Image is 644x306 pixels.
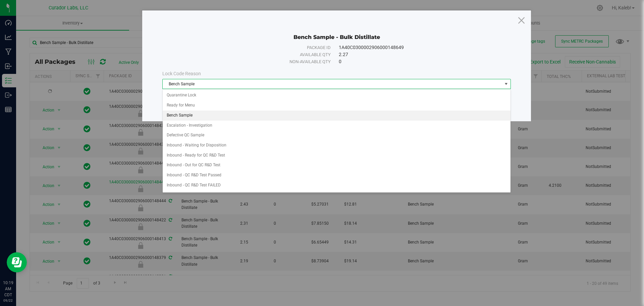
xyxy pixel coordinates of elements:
li: Ready for Menu [163,100,511,111]
div: 0 [339,58,496,65]
li: Inbound - Waiting for Disposition [163,140,511,150]
span: select [502,79,511,89]
span: Lock Code Reason [162,71,201,76]
li: Defective QC Sample [163,130,511,140]
li: Inbound - Ready for QC R&D Test [163,150,511,161]
iframe: Resource center [7,252,27,272]
div: Package ID [177,44,331,51]
span: Bench Sample [163,79,502,89]
div: 2.27 [339,51,496,58]
div: Bench Sample - Bulk Distillate [162,24,511,41]
li: Escalation - Investigation [163,121,511,131]
li: Inbound - QC R&D Test Passed [163,170,511,180]
div: 1A40C0300002906000148649 [339,44,496,51]
div: Non-available qty [177,58,331,65]
li: Inbound - Out for QC R&D Test [163,160,511,170]
li: Inbound - QC R&D Test FAILED [163,180,511,190]
li: Bench Sample [163,111,511,121]
li: Quarantine Lock [163,90,511,100]
li: Inbound - Ready for Production [163,190,511,201]
div: Available qty [177,51,331,58]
